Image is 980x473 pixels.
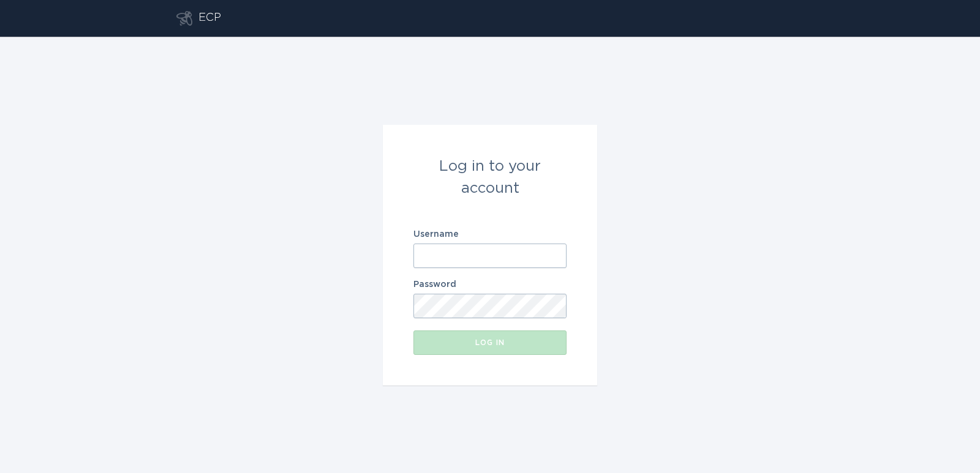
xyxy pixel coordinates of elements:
[420,339,560,346] div: Log in
[413,230,567,239] label: Username
[413,330,567,355] button: Log in
[413,280,567,289] label: Password
[176,11,192,26] button: Go to dashboard
[413,155,567,199] div: Log in to your account
[198,11,221,26] div: ECP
